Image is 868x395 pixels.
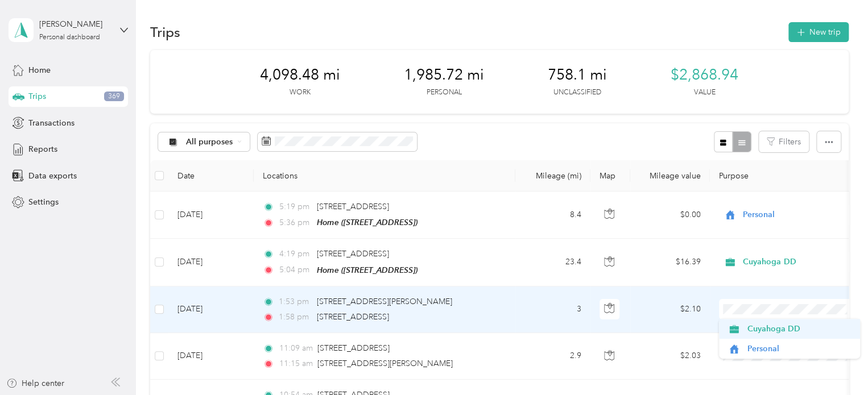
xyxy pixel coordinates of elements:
td: $0.00 [630,192,710,239]
th: Locations [254,160,515,192]
span: Cuyahoga DD [743,256,847,268]
span: [STREET_ADDRESS] [317,343,390,353]
span: Home [28,64,51,76]
td: $2.03 [630,333,710,380]
span: Settings [28,196,59,208]
span: 5:04 pm [279,264,311,276]
h1: Trips [150,26,180,38]
span: Transactions [28,117,75,129]
td: [DATE] [168,192,254,239]
th: Mileage value [630,160,710,192]
p: Personal [427,88,462,98]
span: 11:09 am [279,342,312,355]
span: [STREET_ADDRESS][PERSON_NAME] [317,359,453,368]
span: 1:58 pm [279,311,311,323]
span: Personal [743,209,847,221]
p: Work [290,88,311,98]
span: 1:53 pm [279,296,311,308]
button: New trip [788,22,849,42]
span: Data exports [28,170,77,182]
span: 758.1 mi [548,66,607,84]
span: 5:19 pm [279,201,311,213]
span: Home ([STREET_ADDRESS]) [317,218,418,227]
th: Date [168,160,254,192]
p: Unclassified [553,88,601,98]
span: [STREET_ADDRESS][PERSON_NAME] [317,297,452,306]
td: [DATE] [168,286,254,333]
p: Value [694,88,716,98]
td: 8.4 [515,192,590,239]
div: [PERSON_NAME] [39,18,110,30]
iframe: Everlance-gr Chat Button Frame [804,331,868,395]
button: Help center [6,377,64,389]
th: Map [590,160,630,192]
span: 369 [104,92,124,102]
th: Mileage (mi) [515,160,590,192]
span: [STREET_ADDRESS] [317,202,389,211]
span: 4,098.48 mi [260,66,340,84]
td: 3 [515,286,590,333]
td: $2.10 [630,286,710,333]
td: 2.9 [515,333,590,380]
span: [STREET_ADDRESS] [317,249,389,259]
span: Personal [747,343,852,355]
span: [STREET_ADDRESS] [317,312,389,322]
td: 23.4 [515,239,590,286]
span: Trips [28,90,46,102]
span: $2,868.94 [671,66,738,84]
span: Reports [28,143,57,155]
span: 5:36 pm [279,217,311,229]
span: Home ([STREET_ADDRESS]) [317,265,418,275]
div: Personal dashboard [39,34,100,41]
td: $16.39 [630,239,710,286]
td: [DATE] [168,239,254,286]
span: Cuyahoga DD [747,323,852,335]
span: 4:19 pm [279,248,311,260]
span: 11:15 am [279,357,312,370]
span: 1,985.72 mi [404,66,484,84]
td: [DATE] [168,333,254,380]
button: Filters [759,131,809,152]
span: All purposes [186,138,233,146]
